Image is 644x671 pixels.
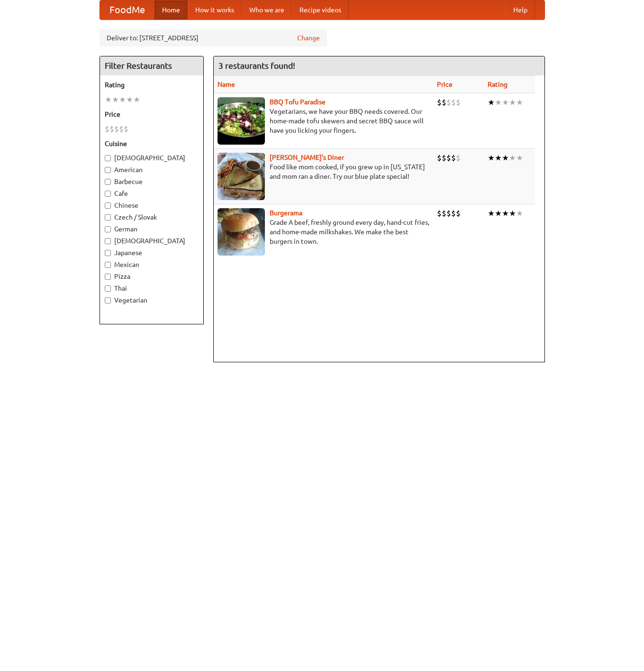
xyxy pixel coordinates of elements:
input: [DEMOGRAPHIC_DATA] [105,238,111,244]
li: $ [119,124,124,134]
li: ★ [516,153,523,163]
li: $ [437,208,442,219]
p: Grade A beef, freshly ground every day, hand-cut fries, and home-made milkshakes. We make the bes... [218,218,429,246]
li: ★ [488,97,495,108]
li: $ [105,124,109,134]
a: Home [154,0,188,19]
a: Recipe videos [292,0,349,19]
li: $ [124,124,128,134]
label: Mexican [105,260,199,269]
li: ★ [488,208,495,219]
a: Burgerama [270,209,302,217]
img: sallys.jpg [218,153,265,200]
input: American [105,167,111,173]
a: Change [297,33,320,43]
a: Rating [488,81,508,88]
div: Deliver to: [STREET_ADDRESS] [100,29,327,46]
li: $ [114,124,119,134]
h5: Price [105,110,199,119]
li: $ [446,208,451,219]
img: burgerama.jpg [218,208,265,256]
li: $ [442,153,446,163]
li: ★ [495,208,502,219]
li: $ [109,124,114,134]
input: Japanese [105,250,111,256]
h4: Filter Restaurants [100,56,203,75]
p: Food like mom cooked, if you grew up in [US_STATE] and mom ran a diner. Try our blue plate special! [218,162,429,181]
li: $ [456,208,461,219]
li: ★ [488,153,495,163]
a: FoodMe [100,0,154,19]
img: tofuparadise.jpg [218,97,265,145]
input: Thai [105,285,111,292]
label: [DEMOGRAPHIC_DATA] [105,153,199,163]
label: Japanese [105,248,199,257]
input: Cafe [105,191,111,197]
label: Chinese [105,201,199,210]
a: Help [506,0,535,19]
li: $ [442,208,446,219]
li: ★ [105,94,112,105]
label: Thai [105,284,199,293]
li: ★ [119,94,126,105]
li: ★ [495,97,502,108]
label: American [105,165,199,175]
h5: Cuisine [105,139,199,148]
li: ★ [509,208,516,219]
a: Name [218,81,235,88]
li: $ [451,208,456,219]
li: ★ [516,208,523,219]
a: Who we are [242,0,292,19]
li: ★ [509,153,516,163]
li: ★ [495,153,502,163]
input: Vegetarian [105,297,111,303]
a: [PERSON_NAME]'s Diner [270,154,344,161]
li: $ [437,97,442,108]
li: ★ [502,153,509,163]
input: [DEMOGRAPHIC_DATA] [105,155,111,161]
li: $ [456,153,461,163]
a: Price [437,81,453,88]
li: ★ [502,97,509,108]
input: Chinese [105,202,111,209]
li: ★ [502,208,509,219]
label: Barbecue [105,177,199,186]
label: Cafe [105,189,199,198]
li: $ [456,97,461,108]
input: Mexican [105,262,111,268]
label: [DEMOGRAPHIC_DATA] [105,236,199,246]
li: $ [437,153,442,163]
input: Pizza [105,274,111,280]
input: Barbecue [105,179,111,185]
input: German [105,226,111,232]
label: Pizza [105,272,199,281]
li: $ [442,97,446,108]
h5: Rating [105,80,199,90]
label: Czech / Slovak [105,212,199,222]
li: $ [451,153,456,163]
a: BBQ Tofu Paradise [270,98,326,106]
li: ★ [516,97,523,108]
li: $ [446,153,451,163]
label: Vegetarian [105,295,199,305]
input: Czech / Slovak [105,214,111,221]
li: $ [451,97,456,108]
li: ★ [112,94,119,105]
ng-pluralize: 3 restaurants found! [218,61,295,70]
li: ★ [509,97,516,108]
p: Vegetarians, we have your BBQ needs covered. Our home-made tofu skewers and secret BBQ sauce will... [218,107,429,135]
li: ★ [126,94,133,105]
li: ★ [133,94,140,105]
label: German [105,224,199,234]
a: How it works [188,0,242,19]
li: $ [446,97,451,108]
